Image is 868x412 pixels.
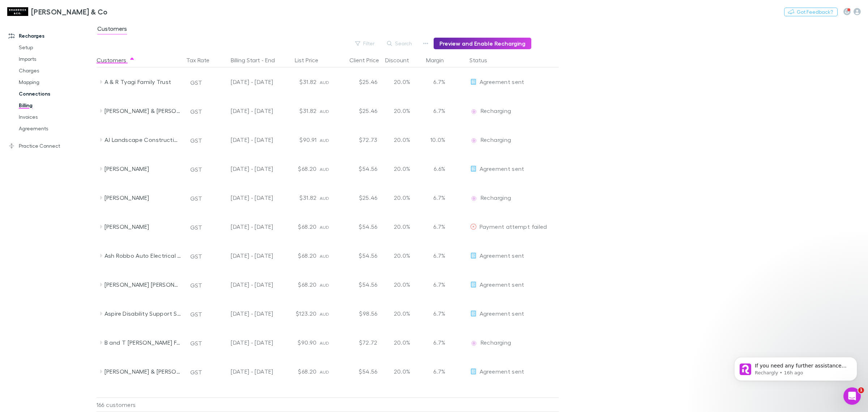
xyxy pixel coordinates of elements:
div: $68.20 [276,154,320,183]
div: Help Rechargly understand how they’re doing: [12,181,113,196]
button: GST [187,366,205,378]
button: Customers [97,53,135,67]
div: [PERSON_NAME]GST[DATE] - [DATE]$68.20AUD$54.5620.0%6.6%EditAgreement sent [97,154,562,183]
span: AUD [320,167,329,172]
button: Client Price [349,53,388,67]
button: Filter [352,39,379,48]
div: $68.20 [276,357,320,386]
p: 6.7% [427,77,446,86]
div: Aspire Disability Support Services Pty Ltd [105,299,181,328]
div: 20.0% [380,299,424,328]
img: Recharging [470,137,477,144]
div: Rechargly says… [6,177,139,201]
div: [DATE] - [DATE] [214,241,273,270]
span: AUD [320,311,329,317]
a: Agreements [12,123,102,134]
a: Connections [12,88,102,100]
div: [DATE] - [DATE] [214,67,273,96]
div: Rechargly says… [6,146,139,177]
a: Practice Connect [1,140,102,152]
div: 20.0% [380,96,424,125]
span: Agreement sent [480,165,524,172]
button: List Price [295,53,327,67]
div: Aspire Disability Support Services Pty LtdGST[DATE] - [DATE]$123.20AUD$98.5620.0%6.7%EditAgreemen... [97,299,562,328]
div: [PERSON_NAME] & [PERSON_NAME] [105,96,181,125]
button: GST [187,222,205,233]
button: GST [187,164,205,175]
button: Gif picker [23,231,29,237]
button: GST [187,308,205,320]
div: $54.56 [337,241,380,270]
img: Recharging [470,195,477,202]
img: Recharging [470,108,477,115]
div: The invoices you've already reconciled in Xero (showing as "Paid (Outside Platform)" in Rechargly... [12,22,133,65]
img: Shaddock & Co's Logo [7,7,28,16]
div: AJ Landscape Construction Pty LtdGST[DATE] - [DATE]$90.91AUD$72.7320.0%10.0%EditRechargingRecharging [97,125,562,154]
div: Ash Robbo Auto Electrical Pty Ltd [105,241,181,270]
div: Did that answer your question? [6,103,97,119]
span: AUD [320,282,329,288]
div: $54.56 [337,212,380,241]
button: Search [383,39,416,48]
div: $31.82 [276,96,320,125]
div: [PERSON_NAME] [105,212,181,241]
span: Agreement sent [480,368,524,375]
span: AUD [320,138,329,143]
div: Close [127,3,140,16]
div: Help Rechargly understand how they’re doing: [6,177,119,200]
div: 20.0% [380,154,424,183]
button: GST [187,77,205,88]
div: $72.73 [337,125,380,154]
div: Alice says… [6,125,139,146]
button: Billing Start - End [231,53,284,67]
span: AUD [320,196,329,201]
div: [PERSON_NAME]GST[DATE] - [DATE]$31.82AUD$25.4620.0%6.7%EditRechargingRecharging [97,183,562,212]
a: Recharges [1,30,102,42]
span: Payment attempt failed [480,223,547,230]
div: 20.0% [380,183,424,212]
span: Customers [97,25,127,34]
img: Recharging [470,340,477,347]
div: [DATE] - [DATE] [214,125,273,154]
div: A & R Tyagi Family Trust [105,67,181,96]
h1: Rechargly [35,7,64,12]
p: 6.7% [427,193,446,202]
button: GST [187,106,205,117]
div: $123.20 [276,299,320,328]
div: Rechargly says… [6,103,139,125]
a: Imports [12,53,102,65]
h3: [PERSON_NAME] & Co [31,7,108,16]
p: 6.7% [427,309,446,318]
div: Thank you! [99,125,139,140]
a: Billing [12,100,102,111]
span: AUD [320,224,329,230]
div: [DATE] - [DATE] [214,212,273,241]
p: 6.7% [427,106,446,115]
button: GST [187,395,205,407]
div: B and T [PERSON_NAME] Family TrustGST[DATE] - [DATE]$90.90AUD$72.7220.0%6.7%EditRechargingRecharging [97,328,562,357]
div: 166 customers [97,398,183,412]
div: Thank you for your kind words. Please feel free to ask if you need any further assistance. [12,151,113,172]
img: Profile image for Rechargly [21,4,32,16]
button: Emoji picker [11,231,17,237]
span: Communication from Rechargly when you migrate your customers [12,83,127,98]
button: Discount [385,53,418,67]
button: Got Feedback? [784,8,838,16]
span: AUD [320,80,329,85]
div: [PERSON_NAME] [PERSON_NAME] [105,270,181,299]
div: $90.91 [276,125,320,154]
div: Communication from Rechargly when you migrate your customers [12,83,133,98]
div: AJ Landscape Construction Pty Ltd [105,125,181,154]
a: Charges [12,65,102,76]
div: $54.56 [337,154,380,183]
a: Invoices [12,111,102,123]
button: Preview and Enable Recharging [434,38,531,49]
iframe: Intercom notifications message [723,342,868,392]
div: 20.0% [380,241,424,270]
div: [DATE] - [DATE] [214,357,273,386]
div: 20.0% [380,357,424,386]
